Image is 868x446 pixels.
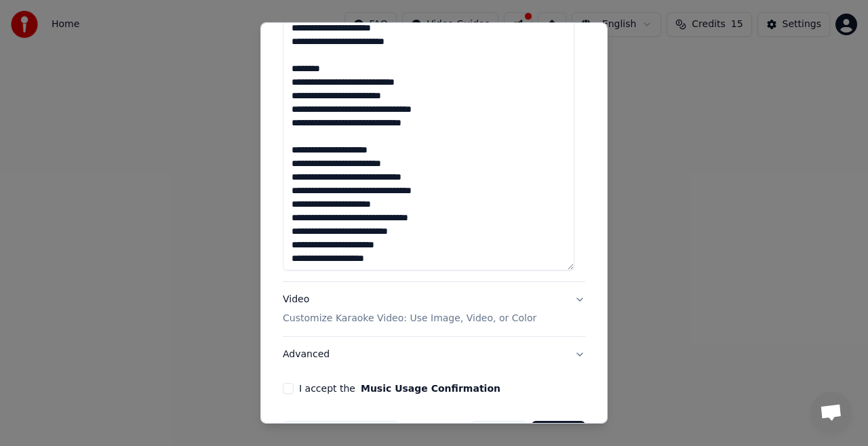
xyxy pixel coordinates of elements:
[532,421,585,445] button: Create
[283,282,585,336] button: VideoCustomize Karaoke Video: Use Image, Video, or Color
[283,312,536,325] p: Customize Karaoke Video: Use Image, Video, or Color
[283,337,585,372] button: Advanced
[471,421,526,445] button: Cancel
[361,384,500,393] button: I accept the
[299,384,500,393] label: I accept the
[283,293,536,325] div: Video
